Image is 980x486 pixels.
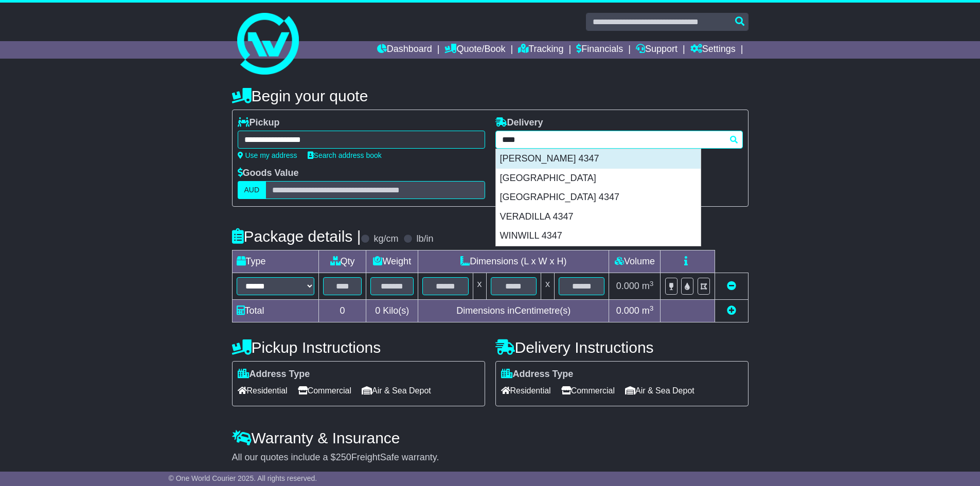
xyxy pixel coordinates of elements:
[375,305,380,316] span: 0
[232,339,485,356] h4: Pickup Instructions
[318,300,366,322] td: 0
[362,383,431,399] span: Air & Sea Depot
[576,41,623,59] a: Financials
[169,474,317,482] span: © One World Courier 2025. All rights reserved.
[636,41,678,59] a: Support
[650,280,654,287] sup: 3
[495,117,543,129] label: Delivery
[495,339,749,356] h4: Delivery Instructions
[616,305,639,316] span: 0.000
[232,228,361,245] h4: Package details |
[232,429,749,446] h4: Warranty & Insurance
[418,300,609,322] td: Dimensions in Centimetre(s)
[496,207,701,227] div: VERADILLA 4347
[373,233,398,245] label: kg/cm
[238,117,280,129] label: Pickup
[238,151,297,159] a: Use my address
[336,452,351,462] span: 250
[366,300,418,322] td: Kilo(s)
[232,300,318,322] td: Total
[650,304,654,312] sup: 3
[496,169,701,188] div: [GEOGRAPHIC_DATA]
[501,369,574,380] label: Address Type
[561,383,615,399] span: Commercial
[232,452,749,463] div: All our quotes include a $ FreightSafe warranty.
[496,226,701,246] div: WINWILL 4347
[318,250,366,273] td: Qty
[238,168,299,179] label: Goods Value
[366,250,418,273] td: Weight
[625,383,694,399] span: Air & Sea Depot
[616,281,639,291] span: 0.000
[727,305,736,316] a: Add new item
[496,149,701,169] div: [PERSON_NAME] 4347
[690,41,736,59] a: Settings
[473,273,486,300] td: x
[496,188,701,207] div: [GEOGRAPHIC_DATA] 4347
[238,181,266,199] label: AUD
[238,369,310,380] label: Address Type
[495,131,743,149] typeahead: Please provide city
[727,281,736,291] a: Remove this item
[238,383,288,399] span: Residential
[642,281,654,291] span: m
[418,250,609,273] td: Dimensions (L x W x H)
[416,233,433,245] label: lb/in
[232,250,318,273] td: Type
[377,41,432,59] a: Dashboard
[232,87,749,104] h4: Begin your quote
[541,273,554,300] td: x
[642,305,654,316] span: m
[308,151,382,159] a: Search address book
[501,383,551,399] span: Residential
[444,41,505,59] a: Quote/Book
[518,41,563,59] a: Tracking
[609,250,661,273] td: Volume
[298,383,351,399] span: Commercial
